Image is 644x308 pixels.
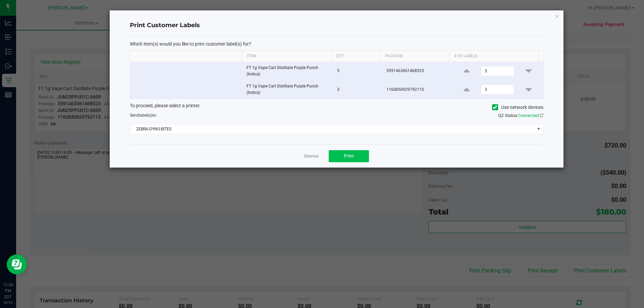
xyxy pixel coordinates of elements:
[241,51,331,62] th: Item
[139,113,152,118] span: label(s)
[331,51,380,62] th: Qty
[382,80,452,99] td: 1160850929792115
[329,150,369,162] button: Print
[333,62,382,80] td: 5
[518,113,539,118] span: Connected
[125,102,548,112] div: To proceed, please select a printer.
[380,51,449,62] th: Package
[492,104,543,111] label: Use network devices
[130,41,543,47] p: Which item(s) would you like to print customer label(s) for?
[130,21,543,30] h4: Print Customer Labels
[304,153,319,159] a: Dismiss
[130,124,535,134] span: ZEBRA-DYNO-BITES
[130,113,157,118] span: Send to:
[382,62,452,80] td: 5591463061468523
[333,80,382,99] td: 3
[498,113,543,118] span: QZ Status:
[243,62,333,80] td: FT 1g Vape Cart Distillate Purple Punch (Indica)
[243,80,333,99] td: FT 1g Vape Cart Distillate Purple Punch (Indica)
[449,51,538,62] th: # of labels
[7,254,27,274] iframe: Resource center
[344,153,354,159] span: Print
